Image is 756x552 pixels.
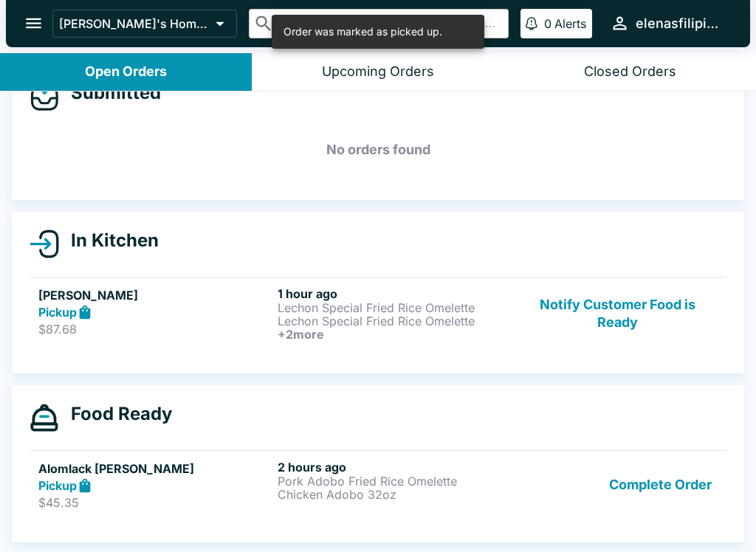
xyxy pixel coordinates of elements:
[38,305,77,320] strong: Pickup
[30,277,726,350] a: [PERSON_NAME]Pickup$87.681 hour agoLechon Special Fried Rice OmeletteLechon Special Fried Rice Om...
[38,322,272,337] p: $87.68
[52,10,237,38] button: [PERSON_NAME]'s Home of the Finest Filipino Foods
[554,16,586,31] p: Alerts
[278,460,511,475] h6: 2 hours ago
[38,460,272,477] h5: Alomlack [PERSON_NAME]
[544,16,551,31] p: 0
[59,82,161,104] h4: Submitted
[38,495,272,510] p: $45.35
[604,7,732,39] button: elenasfilipinofoods
[278,475,511,488] p: Pork Adobo Fried Rice Omelette
[59,16,210,31] p: [PERSON_NAME]'s Home of the Finest Filipino Foods
[278,301,511,314] p: Lechon Special Fried Rice Omelette
[59,403,172,425] h4: Food Ready
[278,488,511,501] p: Chicken Adobo 32oz
[59,230,159,252] h4: In Kitchen
[38,286,272,304] h5: [PERSON_NAME]
[603,460,718,511] button: Complete Order
[584,63,676,80] div: Closed Orders
[30,450,726,520] a: Alomlack [PERSON_NAME]Pickup$45.352 hours agoPork Adobo Fried Rice OmeletteChicken Adobo 32ozComp...
[278,328,511,341] h6: + 2 more
[283,19,442,44] div: Order was marked as picked up.
[322,63,434,80] div: Upcoming Orders
[278,314,511,328] p: Lechon Special Fried Rice Omelette
[38,478,77,493] strong: Pickup
[15,4,52,42] button: open drawer
[278,286,511,301] h6: 1 hour ago
[518,286,718,341] button: Notify Customer Food is Ready
[85,63,167,80] div: Open Orders
[636,15,726,32] div: elenasfilipinofoods
[30,123,726,176] h5: No orders found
